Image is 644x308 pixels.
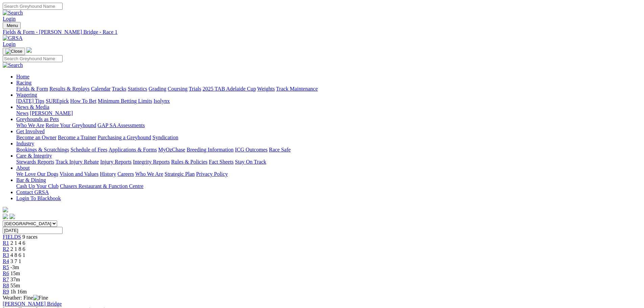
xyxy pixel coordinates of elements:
span: Menu [7,23,18,28]
input: Search [3,55,63,62]
div: Industry [16,147,641,153]
a: History [100,171,116,177]
span: 2 1 4 6 [10,240,25,246]
a: Coursing [168,86,188,92]
a: Wagering [16,92,37,98]
span: -3m [10,264,19,270]
span: 1h 16m [10,289,27,294]
a: Purchasing a Greyhound [98,135,151,140]
a: Careers [117,171,134,177]
input: Select date [3,227,63,234]
a: Who We Are [135,171,163,177]
a: Login [3,16,16,22]
img: twitter.svg [9,214,15,219]
a: Greyhounds as Pets [16,116,59,122]
a: R4 [3,258,9,264]
a: News [16,110,28,116]
a: [DATE] Tips [16,98,44,104]
span: 37m [10,277,20,282]
span: 4 8 6 1 [10,252,25,258]
a: Grading [149,86,166,92]
img: Close [5,49,22,54]
div: Care & Integrity [16,159,641,165]
a: [PERSON_NAME] [30,110,73,116]
a: Weights [257,86,275,92]
span: R6 [3,270,9,276]
img: Search [3,10,23,16]
img: Search [3,62,23,68]
a: Syndication [152,135,178,140]
span: R1 [3,240,9,246]
a: Integrity Reports [133,159,170,165]
a: Strategic Plan [165,171,195,177]
a: Fields & Form - [PERSON_NAME] Bridge - Race 1 [3,29,641,35]
a: Injury Reports [100,159,132,165]
a: Home [16,74,29,79]
a: Industry [16,141,34,146]
a: Isolynx [153,98,170,104]
div: Racing [16,86,641,92]
a: R7 [3,277,9,282]
a: Login To Blackbook [16,195,61,201]
a: Retire Your Greyhound [46,122,96,128]
a: Results & Replays [49,86,90,92]
div: Greyhounds as Pets [16,122,641,128]
div: Wagering [16,98,641,104]
a: SUREpick [46,98,69,104]
a: Bar & Dining [16,177,46,183]
a: Login [3,41,16,47]
span: 9 races [22,234,38,240]
a: Cash Up Your Club [16,183,58,189]
img: facebook.svg [3,214,8,219]
span: Weather: Fine [3,295,48,301]
a: Calendar [91,86,111,92]
a: How To Bet [70,98,97,104]
span: 15m [10,270,20,276]
a: Fields & Form [16,86,48,92]
a: Track Maintenance [276,86,318,92]
div: Bar & Dining [16,183,641,189]
span: R5 [3,264,9,270]
a: About [16,165,30,171]
button: Toggle navigation [3,22,21,29]
a: Vision and Values [59,171,98,177]
a: Stewards Reports [16,159,54,165]
span: R9 [3,289,9,294]
span: 55m [10,283,20,288]
a: Chasers Restaurant & Function Centre [60,183,143,189]
img: logo-grsa-white.png [3,207,8,212]
a: Care & Integrity [16,153,52,159]
a: Become an Owner [16,135,56,140]
a: Stay On Track [235,159,266,165]
a: Breeding Information [187,147,234,152]
span: 2 1 8 6 [10,246,25,252]
a: FIELDS [3,234,21,240]
a: We Love Our Dogs [16,171,58,177]
a: Tracks [112,86,126,92]
a: Become a Trainer [58,135,96,140]
a: Applications & Forms [109,147,157,152]
img: GRSA [3,35,23,41]
a: GAP SA Assessments [98,122,145,128]
a: Track Injury Rebate [55,159,99,165]
div: News & Media [16,110,641,116]
a: R3 [3,252,9,258]
a: MyOzChase [158,147,185,152]
a: Contact GRSA [16,189,49,195]
a: Racing [16,80,31,86]
a: Bookings & Scratchings [16,147,69,152]
span: 3 7 1 [10,258,21,264]
a: R8 [3,283,9,288]
a: R2 [3,246,9,252]
a: Get Involved [16,128,45,134]
div: Get Involved [16,135,641,141]
input: Search [3,3,63,10]
a: News & Media [16,104,49,110]
a: 2025 TAB Adelaide Cup [202,86,256,92]
a: Rules & Policies [171,159,208,165]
